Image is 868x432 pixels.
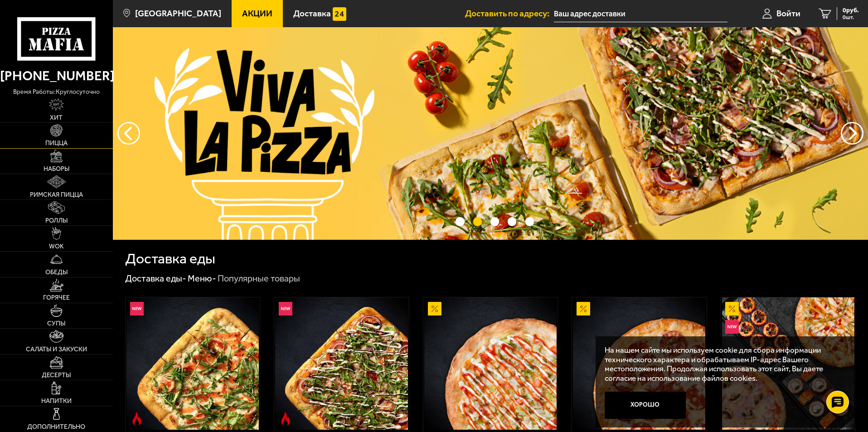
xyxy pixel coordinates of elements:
[188,273,216,284] a: Меню-
[27,424,85,430] span: Дополнительно
[49,243,64,250] span: WOK
[130,412,144,426] img: Острое блюдо
[490,217,499,226] button: точки переключения
[424,297,557,430] img: Аль-Шам 25 см (тонкое тесто)
[45,140,68,146] span: Пицца
[117,122,140,145] button: следующий
[275,297,407,430] img: Римская с мясным ассорти
[456,217,464,226] button: точки переключения
[279,412,292,426] img: Острое блюдо
[423,297,558,430] a: АкционныйАль-Шам 25 см (тонкое тесто)
[30,192,83,198] span: Римская пицца
[333,7,346,21] img: 15daf4d41897b9f0e9f617042186c801.svg
[125,273,186,284] a: Доставка еды-
[26,346,87,353] span: Салаты и закуски
[274,297,409,430] a: НовинкаОстрое блюдоРимская с мясным ассорти
[50,115,63,121] span: Хит
[843,15,859,20] span: 0 шт.
[44,166,69,172] span: Наборы
[725,302,739,316] img: Акционный
[577,302,590,316] img: Акционный
[721,297,855,430] a: АкционныйНовинкаВсё включено
[42,372,71,379] span: Десерты
[573,297,705,430] img: Пепперони 25 см (толстое с сыром)
[135,9,221,18] span: [GEOGRAPHIC_DATA]
[725,320,739,334] img: Новинка
[43,295,70,301] span: Горячее
[242,9,272,18] span: Акции
[126,297,260,430] a: НовинкаОстрое блюдоРимская с креветками
[47,320,65,327] span: Супы
[218,273,300,285] div: Популярные товары
[572,297,707,430] a: АкционныйПепперони 25 см (толстое с сыром)
[508,217,516,226] button: точки переключения
[473,217,482,226] button: точки переключения
[45,218,68,224] span: Роллы
[41,398,72,404] span: Напитки
[605,345,842,383] p: На нашем сайте мы используем cookie для сбора информации технического характера и обрабатываем IP...
[843,7,859,14] span: 0 руб.
[130,302,144,316] img: Новинка
[428,302,441,316] img: Акционный
[45,269,68,276] span: Обеды
[465,9,554,18] span: Доставить по адресу:
[776,9,800,18] span: Войти
[841,122,863,145] button: предыдущий
[279,302,292,316] img: Новинка
[722,297,854,430] img: Всё включено
[525,217,534,226] button: точки переключения
[126,297,259,430] img: Римская с креветками
[125,252,215,266] h1: Доставка еды
[605,392,686,419] button: Хорошо
[554,5,727,22] input: Ваш адрес доставки
[293,9,331,18] span: Доставка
